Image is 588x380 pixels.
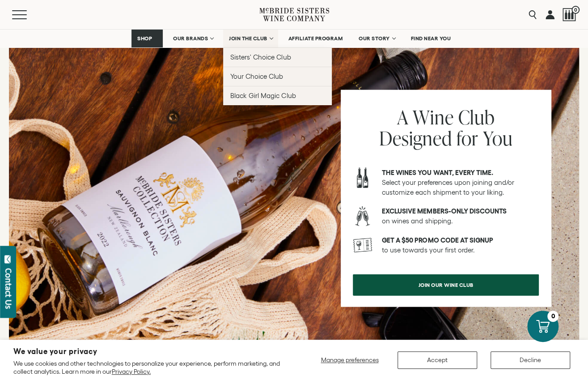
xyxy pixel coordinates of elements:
p: We use cookies and other technologies to personalize your experience, perform marketing, and coll... [13,359,287,376]
a: AFFILIATE PROGRAM [283,30,349,47]
div: Contact Us [4,268,13,309]
a: Privacy Policy. [112,368,151,375]
span: Wine [413,104,453,130]
span: AFFILIATE PROGRAM [288,35,343,42]
span: OUR STORY [359,35,390,42]
h2: We value your privacy [13,348,287,355]
button: Accept [398,351,477,369]
a: JOIN THE CLUB [223,30,278,47]
span: JOIN THE CLUB [229,35,267,42]
strong: Exclusive members-only discounts [382,207,507,215]
div: 0 [547,311,558,322]
span: OUR BRANDS [173,35,208,42]
a: FIND NEAR YOU [405,30,457,47]
p: on wines and shipping. [382,206,539,226]
strong: Get a $50 promo code at signup [382,236,493,244]
span: FIND NEAR YOU [411,35,451,42]
button: Mobile Menu Trigger [12,10,44,19]
span: Sisters' Choice Club [230,53,291,61]
button: Decline [491,351,570,369]
span: Manage preferences [321,356,378,363]
strong: The wines you want, every time. [382,169,493,176]
a: Black Girl Magic Club [223,86,332,105]
p: Select your preferences upon joining and/or customize each shipment to your liking. [382,168,539,197]
span: 0 [571,6,580,14]
span: SHOP [137,35,152,42]
button: Manage preferences [315,351,384,369]
a: Sisters' Choice Club [223,47,332,67]
a: Your Choice Club [223,67,332,86]
span: join our wine club [403,276,489,294]
span: for [456,125,478,151]
span: Club [458,104,495,130]
p: to use towards your first order. [382,235,539,255]
span: You [483,125,513,151]
span: Your Choice Club [230,73,283,80]
a: SHOP [131,30,163,47]
a: OUR STORY [353,30,401,47]
span: A [397,104,408,130]
a: join our wine club [353,274,539,296]
span: Designed [379,125,452,151]
a: OUR BRANDS [167,30,219,47]
span: Black Girl Magic Club [230,92,296,99]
